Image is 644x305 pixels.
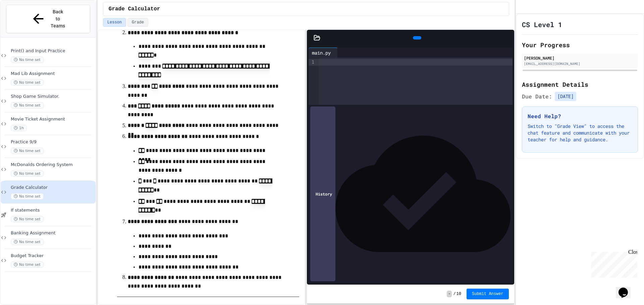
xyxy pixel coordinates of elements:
span: Grade Calculator [11,185,94,190]
span: Shop Game Simulator. [11,94,94,99]
span: Due Date: [522,92,552,100]
span: No time set [11,216,44,222]
span: No time set [11,79,44,86]
button: Grade [127,18,148,27]
div: main.py [309,49,334,56]
span: - [447,291,452,297]
span: Submit Answer [472,291,503,297]
span: Banking Assignment [11,230,94,236]
h2: Assignment Details [522,80,638,89]
span: Grade Calculator [109,5,160,13]
span: Movie Ticket Assignment [11,117,94,122]
span: / [453,291,455,297]
div: 1 [309,59,315,66]
span: No time set [11,170,44,177]
iframe: chat widget [616,278,637,298]
div: [EMAIL_ADDRESS][DOMAIN_NAME] [524,61,636,66]
span: No time set [11,57,44,63]
span: Budget Tracker [11,253,94,259]
span: No time set [11,102,44,108]
button: Lesson [103,18,126,27]
div: [PERSON_NAME] [524,55,636,61]
h2: Your Progress [522,40,638,50]
span: No time set [11,148,44,154]
span: Practice 9/9 [11,139,94,145]
span: No time set [11,193,44,200]
h1: CS Level 1 [522,20,562,29]
span: 1h [11,125,27,131]
span: Mad Lib Assignment [11,71,94,77]
h3: Need Help? [528,112,632,120]
button: Submit Answer [467,289,509,299]
span: 10 [457,291,461,297]
span: No time set [11,261,44,268]
span: McDonalds Ordering System [11,162,94,168]
div: main.py [309,48,338,58]
span: [DATE] [555,92,576,101]
iframe: chat widget [588,249,637,278]
div: History [310,106,335,281]
button: Back to Teams [6,5,90,33]
span: Print() and Input Practice [11,48,94,54]
p: Switch to "Grade View" to access the chat feature and communicate with your teacher for help and ... [528,123,632,143]
div: Chat with us now!Close [3,3,46,43]
span: If statements [11,208,94,213]
span: Back to Teams [50,8,66,29]
span: No time set [11,239,44,245]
